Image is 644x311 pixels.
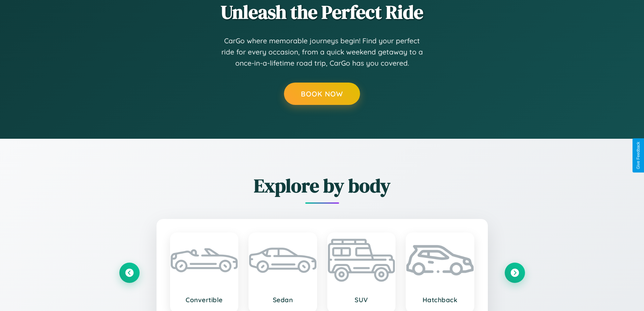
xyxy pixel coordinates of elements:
button: Book Now [284,83,360,105]
h3: SUV [335,296,388,304]
h3: Convertible [177,296,231,304]
div: Give Feedback [636,142,641,169]
h3: Hatchback [413,296,467,304]
h3: Sedan [256,296,310,304]
p: CarGo where memorable journeys begin! Find your perfect ride for every occasion, from a quick wee... [221,35,424,69]
h2: Explore by body [119,173,525,199]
